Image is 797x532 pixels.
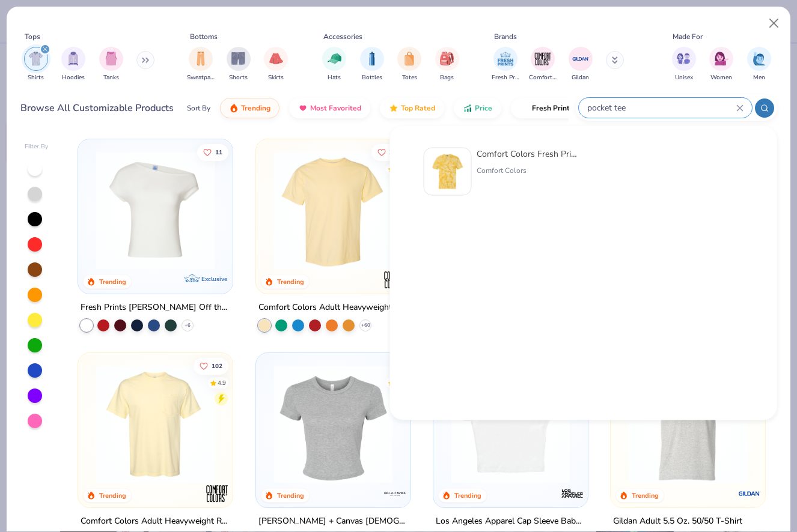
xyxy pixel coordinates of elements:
div: Comfort Colors [477,165,578,176]
div: 4.9 [218,379,226,388]
span: Sweatpants [187,73,215,82]
img: Hats Image [328,52,341,65]
img: Bottles Image [365,52,379,65]
img: Shirts Image [29,52,43,65]
div: filter for Bags [435,47,459,82]
button: Like [197,144,228,160]
div: Browse All Customizable Products [20,101,174,115]
img: Bags Image [440,52,453,65]
img: Gildan Image [572,50,590,68]
div: Tops [25,31,40,42]
span: Trending [241,103,270,113]
div: Gildan Adult 5.5 Oz. 50/50 T-Shirt [613,514,742,529]
img: flash.gif [520,103,530,113]
span: Gildan [572,73,589,82]
img: Comfort Colors logo [383,268,407,292]
img: Los Angeles Apparel logo [560,482,584,506]
button: Top Rated [380,98,444,118]
button: Like [389,358,406,375]
img: Gildan logo [737,482,762,506]
img: aa15adeb-cc10-480b-b531-6e6e449d5067 [268,365,398,483]
button: filter button [187,47,215,82]
span: Fresh Prints Flash [532,103,594,113]
button: filter button [227,47,251,82]
img: 284e3bdb-833f-4f21-a3b0-720291adcbd9 [90,365,221,483]
div: filter for Skirts [264,47,288,82]
button: Most Favorited [289,98,370,118]
span: Shorts [229,73,248,82]
img: Men Image [753,52,766,65]
div: filter for Hats [322,47,346,82]
div: Brands [494,31,517,42]
img: Bella + Canvas logo [383,482,407,506]
button: filter button [569,47,593,82]
img: Skirts Image [269,52,283,65]
img: TopRated.gif [389,103,398,113]
img: trending.gif [229,103,239,113]
span: Tanks [103,73,119,82]
span: Hats [328,73,341,82]
span: Fresh Prints [492,73,519,82]
button: filter button [61,47,85,82]
div: filter for Fresh Prints [492,47,519,82]
span: Men [753,73,765,82]
button: Like [371,144,406,160]
div: filter for Sweatpants [187,47,215,82]
div: filter for Shorts [227,47,251,82]
img: b0603986-75a5-419a-97bc-283c66fe3a23 [445,365,576,483]
button: filter button [492,47,519,82]
input: Try "T-Shirt" [586,101,736,115]
span: + 60 [361,322,370,329]
div: Comfort Colors Fresh Prints x Comfort Colors [477,148,578,160]
button: filter button [672,47,696,82]
div: filter for Shirts [24,47,48,82]
button: filter button [709,47,733,82]
div: filter for Comfort Colors [529,47,557,82]
button: filter button [322,47,346,82]
img: 8db55c1e-d9ac-47d8-b263-d29a43025aae [429,153,466,190]
div: Comfort Colors Adult Heavyweight RS Pocket T-Shirt [81,514,230,529]
span: Comfort Colors [529,73,557,82]
img: Comfort Colors logo [206,482,230,506]
button: filter button [529,47,557,82]
span: Most Favorited [310,103,361,113]
button: filter button [397,47,421,82]
button: filter button [264,47,288,82]
img: Totes Image [403,52,416,65]
img: Hoodies Image [67,52,80,65]
div: Bottoms [190,31,218,42]
span: Bags [440,73,454,82]
span: Exclusive [202,275,228,283]
span: Shirts [28,73,44,82]
img: Tanks Image [105,52,118,65]
div: [PERSON_NAME] + Canvas [DEMOGRAPHIC_DATA]' Micro Ribbed Baby Tee [258,514,408,529]
button: filter button [435,47,459,82]
img: Comfort Colors Image [534,50,552,68]
div: Accessories [323,31,362,42]
div: Made For [673,31,703,42]
img: most_fav.gif [298,103,308,113]
div: filter for Gildan [569,47,593,82]
button: Close [763,12,786,35]
span: Women [710,73,732,82]
img: 029b8af0-80e6-406f-9fdc-fdf898547912 [268,151,398,270]
button: filter button [360,47,384,82]
span: 102 [212,363,222,369]
span: + 6 [185,322,191,329]
div: filter for Women [709,47,733,82]
span: Unisex [675,73,693,82]
button: filter button [99,47,123,82]
img: Shorts Image [231,52,245,65]
img: 91159a56-43a2-494b-b098-e2c28039eaf0 [623,365,753,483]
img: Unisex Image [677,52,691,65]
button: Fresh Prints Flash [511,98,650,118]
span: Top Rated [401,103,435,113]
div: filter for Hoodies [61,47,85,82]
div: filter for Bottles [360,47,384,82]
img: Sweatpants Image [194,52,207,65]
span: 307 [389,149,400,155]
span: Bottles [362,73,382,82]
img: a1c94bf0-cbc2-4c5c-96ec-cab3b8502a7f [90,151,221,270]
span: Price [475,103,492,113]
button: filter button [24,47,48,82]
